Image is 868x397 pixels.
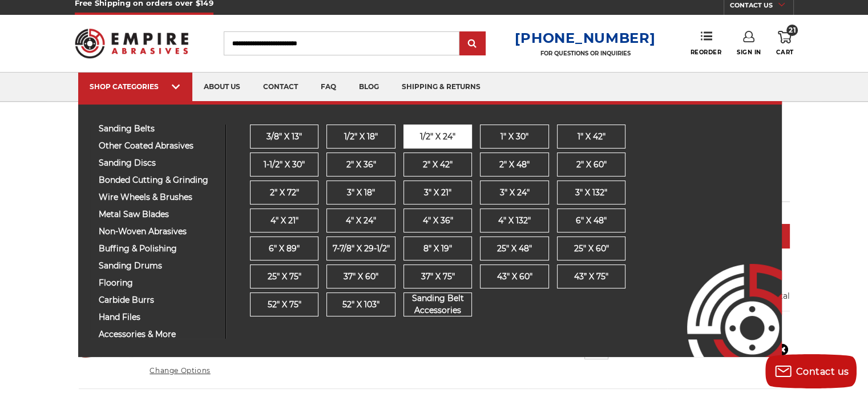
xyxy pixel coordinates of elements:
[574,243,609,255] span: 25" x 60"
[421,271,455,283] span: 37" x 75"
[269,243,300,255] span: 6" x 89"
[99,125,217,133] span: sanding belts
[690,31,721,55] a: Reorder
[498,215,531,227] span: 4" x 132"
[424,187,451,199] span: 3" x 21"
[90,82,181,91] div: SHOP CATEGORIES
[404,292,472,316] span: Sanding Belt Accessories
[765,354,857,388] button: Contact us
[576,215,607,227] span: 6" x 48"
[252,73,309,102] a: contact
[75,21,189,66] img: Empire Abrasives
[776,31,793,56] a: 21 Cart
[347,187,375,199] span: 3" x 18"
[346,215,376,227] span: 4" x 24"
[269,187,298,199] span: 2" x 72"
[150,366,210,375] a: Change Options
[786,25,798,36] span: 21
[690,49,721,56] span: Reorder
[344,131,378,143] span: 1/2" x 18"
[515,50,655,57] p: FOR QUESTIONS OR INQUIRIES
[342,299,380,311] span: 52" x 103"
[390,73,492,102] a: shipping & returns
[99,210,217,219] span: metal saw blades
[267,131,302,143] span: 3/8" x 13"
[575,187,607,199] span: 3" x 132"
[99,296,217,304] span: carbide burrs
[267,299,301,311] span: 52" x 75"
[737,49,761,56] span: Sign In
[346,159,376,171] span: 2" x 36"
[270,215,298,227] span: 4" x 21"
[99,193,217,202] span: wire wheels & brushes
[99,330,217,339] span: accessories & more
[578,131,605,143] span: 1" x 42"
[99,159,217,167] span: sanding discs
[264,159,305,171] span: 1-1/2" x 30"
[499,159,530,171] span: 2" x 48"
[192,73,252,102] a: about us
[99,262,217,270] span: sanding drums
[99,313,217,322] span: hand files
[500,131,528,143] span: 1" x 30"
[515,30,655,46] a: [PHONE_NUMBER]
[423,215,453,227] span: 4" x 36"
[423,159,453,171] span: 2" x 42"
[776,49,793,56] span: Cart
[497,243,532,255] span: 25" x 48"
[99,227,217,236] span: non-woven abrasives
[99,142,217,150] span: other coated abrasives
[574,271,608,283] span: 43” x 75"
[309,73,348,102] a: faq
[348,73,390,102] a: blog
[497,271,532,283] span: 43" x 60"
[576,159,607,171] span: 2" x 60"
[99,244,217,253] span: buffing & polishing
[267,271,301,283] span: 25" x 75"
[332,243,389,255] span: 7-7/8" x 29-1/2"
[99,279,217,287] span: flooring
[461,33,484,55] input: Submit
[99,176,217,185] span: bonded cutting & grinding
[796,366,849,377] span: Contact us
[667,230,782,357] img: Empire Abrasives Logo Image
[500,187,530,199] span: 3" x 24"
[344,271,378,283] span: 37" x 60"
[420,131,455,143] span: 1/2" x 24"
[423,243,452,255] span: 8" x 19"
